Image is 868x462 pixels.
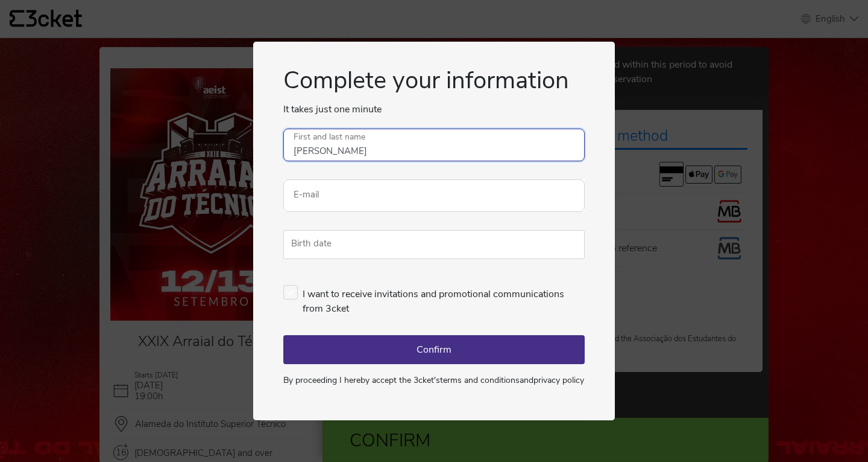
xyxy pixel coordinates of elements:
[303,285,585,316] span: I want to receive invitations and promotional communications from 3cket
[283,66,585,102] h1: Complete your information
[283,230,339,257] label: Birth date
[283,179,329,210] label: E-mail
[283,230,585,260] input: Birth date
[283,129,376,146] label: First and last name
[283,102,585,117] p: It takes just one minute
[283,335,585,364] button: Confirm
[440,374,520,386] a: terms and conditions
[283,374,585,387] p: By proceeding I hereby accept the 3cket's and
[533,374,584,386] a: privacy policy
[283,129,585,161] input: First and last name
[283,179,585,212] input: E-mail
